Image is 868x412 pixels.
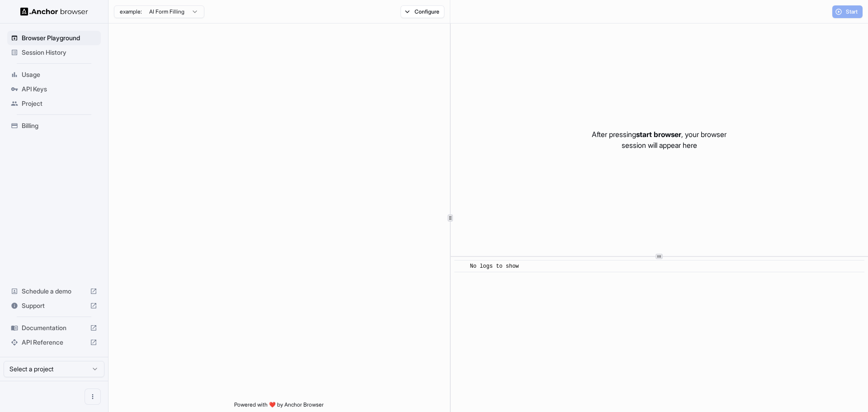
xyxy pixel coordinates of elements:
span: Schedule a demo [22,287,86,296]
div: Session History [7,45,101,60]
span: start browser [636,130,681,139]
div: Browser Playground [7,31,101,45]
span: Documentation [22,323,86,332]
img: Anchor Logo [20,7,88,16]
div: Billing [7,118,101,133]
span: API Reference [22,338,86,347]
div: Project [7,96,101,111]
span: example: [120,8,142,15]
span: Browser Playground [22,33,97,43]
span: Project [22,99,97,108]
span: Support [22,301,86,310]
p: After pressing , your browser session will appear here [592,129,726,151]
button: Open menu [85,388,101,405]
div: Schedule a demo [7,284,101,298]
span: ​ [459,262,463,271]
span: Powered with ❤️ by Anchor Browser [234,401,324,412]
span: API Keys [22,85,97,94]
div: API Reference [7,335,101,350]
div: Support [7,298,101,313]
button: Configure [401,5,444,18]
span: No logs to show [470,263,519,270]
span: Usage [22,70,97,79]
span: Billing [22,121,97,130]
div: API Keys [7,82,101,96]
span: Session History [22,48,97,57]
div: Documentation [7,321,101,335]
div: Usage [7,67,101,82]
